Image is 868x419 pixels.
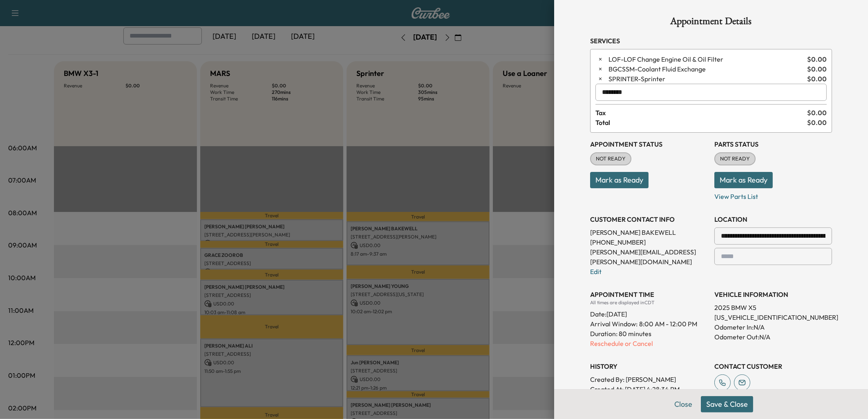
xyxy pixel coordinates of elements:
button: Close [669,396,698,412]
span: Tax [595,108,807,118]
a: Edit [590,267,602,276]
p: Odometer Out: N/A [714,332,832,342]
span: 8:00 AM - 12:00 PM [639,319,697,329]
p: [PHONE_NUMBER] [590,237,708,247]
span: $ 0.00 [807,54,827,64]
h3: Appointment Status [590,139,708,149]
button: Save & Close [701,396,753,412]
span: $ 0.00 [807,108,827,118]
span: Sprinter [608,74,804,84]
h3: LOCATION [714,214,832,224]
span: $ 0.00 [807,118,827,127]
p: [PERSON_NAME][EMAIL_ADDRESS][PERSON_NAME][DOMAIN_NAME] [590,247,708,267]
p: 2025 BMW X5 [714,303,832,312]
span: Coolant Fluid Exchange [608,64,804,74]
button: Mark as Ready [590,172,649,188]
h3: History [590,361,708,371]
h1: Appointment Details [590,16,832,29]
span: $ 0.00 [807,74,827,84]
span: LOF Change Engine Oil & Oil Filter [608,54,804,64]
p: Created By : [PERSON_NAME] [590,374,708,384]
span: Total [595,118,807,127]
span: NOT READY [715,155,755,163]
span: NOT READY [591,155,631,163]
p: [US_VEHICLE_IDENTIFICATION_NUMBER] [714,312,832,322]
p: [PERSON_NAME] BAKEWELL [590,227,708,237]
div: Date: [DATE] [590,306,708,319]
h3: CONTACT CUSTOMER [714,361,832,371]
p: Duration: 80 minutes [590,329,708,339]
p: View Parts List [714,188,832,201]
div: All times are displayed in CDT [590,299,708,306]
p: Arrival Window: [590,319,708,329]
h3: Parts Status [714,139,832,149]
p: Created At : [DATE] 4:28:34 PM [590,384,708,394]
p: Reschedule or Cancel [590,339,708,348]
h3: CUSTOMER CONTACT INFO [590,214,708,224]
h3: Services [590,36,832,46]
button: Mark as Ready [714,172,773,188]
h3: APPOINTMENT TIME [590,290,708,299]
span: $ 0.00 [807,64,827,74]
h3: VEHICLE INFORMATION [714,290,832,299]
p: Odometer In: N/A [714,322,832,332]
